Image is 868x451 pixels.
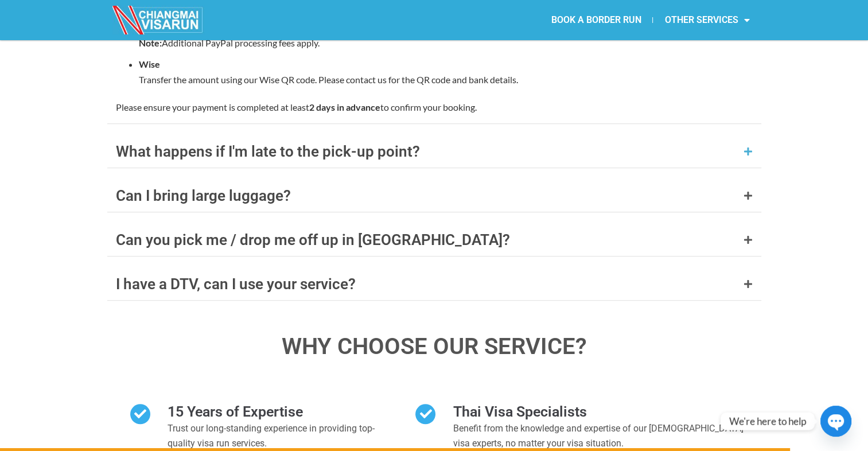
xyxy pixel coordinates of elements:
[453,403,761,422] h2: Thai Visa Specialists
[434,7,761,33] nav: Menu
[453,421,761,450] p: Benefit from the knowledge and expertise of our [DEMOGRAPHIC_DATA] visa experts, no matter your v...
[539,7,652,33] a: BOOK A BORDER RUN
[139,37,162,48] strong: Note:
[309,102,380,112] strong: 2 days in advance
[116,188,291,203] div: Can I bring large luggage?
[116,99,753,115] p: Please ensure your payment is completed at least to confirm your booking.
[107,335,761,358] h3: WHY CHOOSE OUR SERVICE?
[116,277,356,291] div: I have a DTV, can I use your service?
[139,59,160,69] strong: Wise
[168,421,382,450] p: Trust our long-standing experience in providing top-quality visa run services.
[116,232,510,247] div: Can you pick me / drop me off up in [GEOGRAPHIC_DATA]?
[168,403,382,422] h2: 15 Years of Expertise
[653,7,761,33] a: OTHER SERVICES
[116,144,420,159] div: What happens if I'm late to the pick-up point?
[139,72,753,87] p: Transfer the amount using our Wise QR code. Please contact us for the QR code and bank details.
